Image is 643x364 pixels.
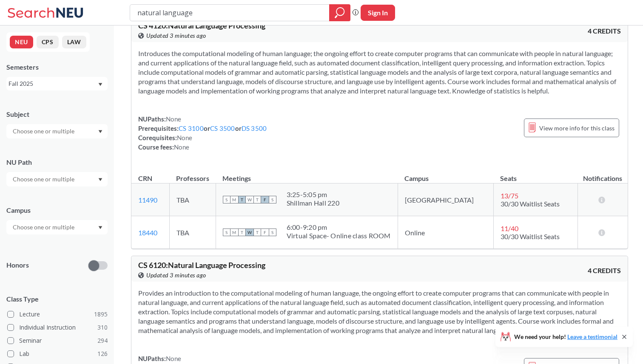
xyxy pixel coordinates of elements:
th: Notifications [578,165,628,183]
div: Dropdown arrow [6,220,108,234]
div: magnifying glass [329,4,350,21]
span: 310 [97,323,108,332]
section: Provides an introduction to the computational modeling of human language, the ongoing effort to c... [138,288,621,335]
section: Introduces the computational modeling of human language; the ongoing effort to create computer pr... [138,49,621,96]
td: [GEOGRAPHIC_DATA] [398,183,493,216]
span: We need your help! [514,334,617,340]
span: Class Type [6,294,108,304]
span: 126 [97,349,108,358]
th: Meetings [216,165,398,183]
th: Seats [493,165,578,183]
button: NEU [10,36,33,48]
div: CRN [138,174,152,183]
span: T [253,229,261,236]
label: Individual Instruction [7,322,108,333]
span: T [238,196,246,203]
input: Choose one or multiple [9,222,80,232]
span: S [269,229,276,236]
a: 18440 [138,229,157,237]
div: Shillman Hall 220 [287,199,339,207]
span: W [246,196,253,203]
button: CPS [37,36,59,48]
span: W [246,229,253,236]
span: 1895 [94,310,108,319]
label: Seminar [7,335,108,346]
span: Updated 3 minutes ago [146,271,206,280]
a: Leave a testimonial [567,333,617,340]
span: F [261,229,269,236]
span: 11 / 40 [501,224,518,232]
span: None [166,355,181,362]
a: DS 3500 [242,124,267,132]
span: CS 4120 : Natural Language Processing [138,21,265,30]
span: None [174,143,189,151]
th: Professors [169,165,216,183]
div: Fall 2025Dropdown arrow [6,77,108,90]
span: View more info for this class [539,123,615,133]
span: Updated 3 minutes ago [146,31,206,40]
a: 11490 [138,196,157,204]
span: CS 6120 : Natural Language Processing [138,260,265,270]
span: M [230,229,238,236]
div: Dropdown arrow [6,172,108,186]
span: T [253,196,261,203]
input: Choose one or multiple [9,174,80,184]
div: NU Path [6,158,108,167]
input: Choose one or multiple [9,126,80,136]
svg: Dropdown arrow [98,130,102,133]
span: 13 / 75 [501,192,518,200]
span: None [166,115,181,123]
span: S [269,196,276,203]
label: Lecture [7,309,108,320]
svg: Dropdown arrow [98,226,102,229]
td: TBA [169,183,216,216]
span: F [261,196,269,203]
td: TBA [169,216,216,249]
div: Dropdown arrow [6,124,108,138]
span: 30/30 Waitlist Seats [501,200,560,208]
svg: magnifying glass [335,7,345,19]
span: None [177,134,192,141]
button: Sign In [361,5,395,21]
p: Honors [6,260,29,270]
svg: Dropdown arrow [98,178,102,181]
div: Campus [6,206,108,215]
span: 30/30 Waitlist Seats [501,232,560,240]
span: T [238,229,246,236]
span: 4 CREDITS [588,26,621,36]
div: 6:00 - 9:20 pm [287,223,391,231]
input: Class, professor, course number, "phrase" [137,6,323,20]
svg: Dropdown arrow [98,83,102,86]
span: S [223,229,230,236]
a: CS 3500 [210,124,235,132]
div: Virtual Space- Online class ROOM [287,231,391,240]
th: Campus [398,165,493,183]
div: NUPaths: Prerequisites: or or Corequisites: Course fees: [138,114,267,152]
a: CS 3100 [179,124,204,132]
span: 294 [97,336,108,345]
label: Lab [7,348,108,359]
div: 3:25 - 5:05 pm [287,190,339,199]
span: M [230,196,238,203]
td: Online [398,216,493,249]
div: Subject [6,110,108,119]
div: Fall 2025 [9,79,97,88]
span: S [223,196,230,203]
span: 4 CREDITS [588,266,621,275]
button: LAW [62,36,86,48]
div: Semesters [6,62,108,72]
